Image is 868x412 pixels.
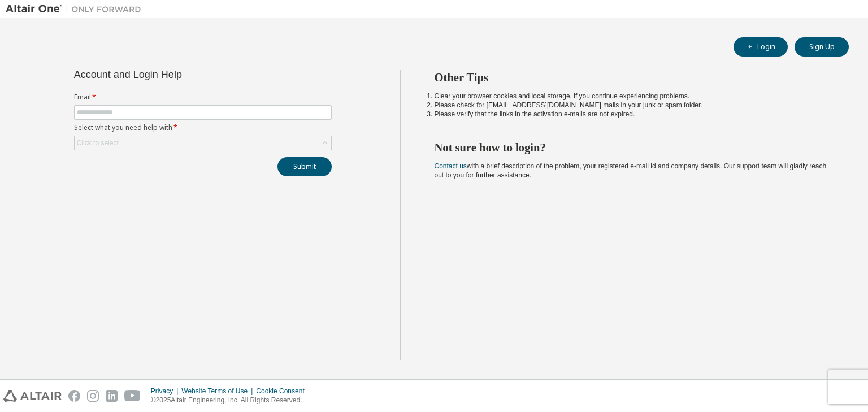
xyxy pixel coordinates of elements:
img: Altair One [6,3,147,15]
h2: Not sure how to login? [435,140,829,155]
div: Click to select [75,136,331,150]
img: facebook.svg [68,390,80,402]
label: Email [74,93,332,102]
img: youtube.svg [124,390,141,402]
div: Privacy [151,387,181,396]
img: linkedin.svg [106,390,118,402]
button: Login [734,37,788,57]
div: Click to select [77,138,119,148]
img: altair_logo.svg [3,390,62,402]
h2: Other Tips [435,70,829,85]
a: Contact us [435,162,467,170]
li: Please check for [EMAIL_ADDRESS][DOMAIN_NAME] mails in your junk or spam folder. [435,101,829,110]
p: © 2025 Altair Engineering, Inc. All Rights Reserved. [151,396,311,405]
img: instagram.svg [87,390,99,402]
li: Please verify that the links in the activation e-mails are not expired. [435,110,829,119]
div: Account and Login Help [74,70,280,79]
span: with a brief description of the problem, your registered e-mail id and company details. Our suppo... [435,162,827,179]
div: Website Terms of Use [181,387,256,396]
button: Submit [277,157,332,176]
li: Clear your browser cookies and local storage, if you continue experiencing problems. [435,92,829,101]
button: Sign Up [795,37,849,57]
div: Cookie Consent [256,387,311,396]
label: Select what you need help with [74,123,332,132]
